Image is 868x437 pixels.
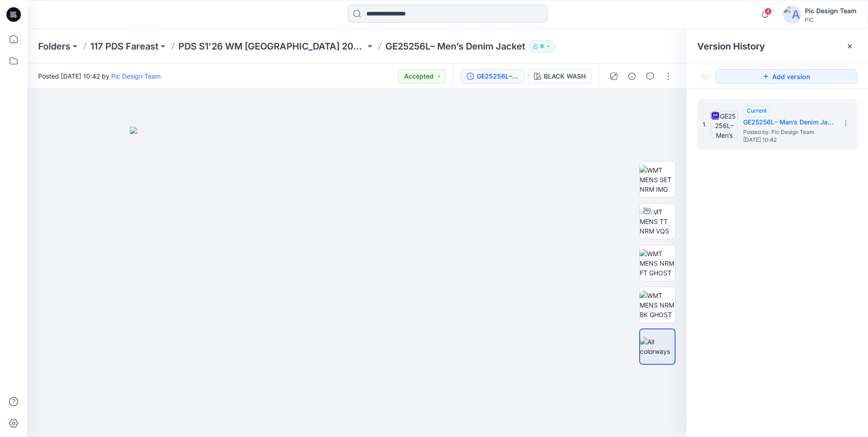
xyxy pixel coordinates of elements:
span: 1. [703,120,707,129]
span: 4 [764,8,772,15]
div: BLACK WASH [544,71,586,81]
h5: GE25256L– Men’s Denim Jacket [743,117,834,128]
button: Show Hidden Versions [697,69,712,84]
a: PDS S1'26 WM [GEOGRAPHIC_DATA] 20250522_117_GC [178,40,365,53]
button: GE25256L– Men’s Denim Jacket [461,69,524,84]
button: 9 [529,40,555,53]
img: GE25256L– Men’s Denim Jacket [710,111,738,138]
span: Posted [DATE] 10:42 by [38,71,161,81]
img: WMT MENS NRM FT GHOST [640,249,675,278]
div: PIC [805,16,857,23]
img: eyJhbGciOiJIUzI1NiIsImtpZCI6IjAiLCJzbHQiOiJzZXMiLCJ0eXAiOiJKV1QifQ.eyJkYXRhIjp7InR5cGUiOiJzdG9yYW... [130,127,584,437]
div: GE25256L– Men’s Denim Jacket [477,71,518,81]
img: WMT MENS SET NRM IMG [640,165,675,194]
span: Version History [697,41,765,52]
p: GE25256L– Men’s Denim Jacket [385,40,525,53]
a: 117 PDS Fareast [90,40,158,53]
img: All colorways [640,337,675,356]
button: Details [625,69,639,84]
p: 9 [540,41,544,51]
img: avatar [783,5,801,24]
img: WMT MENS NRM BK GHOST [640,291,675,319]
a: Folders [38,40,70,53]
a: Pic Design Team [111,72,161,80]
span: Current [747,107,767,114]
img: WMT MENS TT NRM VQS [640,207,675,236]
button: BLACK WASH [528,69,592,84]
button: Add version [715,69,857,84]
div: Pic Design Team [805,5,857,16]
span: Posted by: Pic Design Team [743,128,834,137]
span: [DATE] 10:42 [743,137,834,143]
button: Close [846,43,853,50]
